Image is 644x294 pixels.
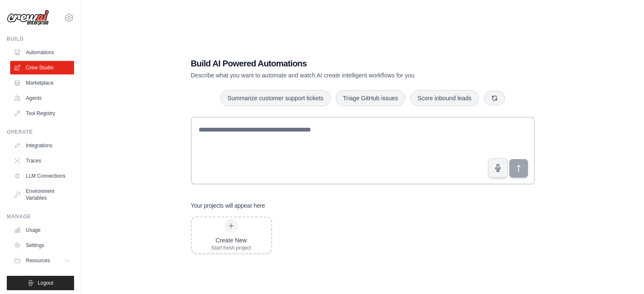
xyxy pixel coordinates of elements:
[7,129,74,135] div: Operate
[10,76,74,90] a: Marketplace
[10,46,74,59] a: Automations
[10,223,74,237] a: Usage
[191,58,475,69] h1: Build AI Powered Automations
[410,90,479,106] button: Score inbound leads
[211,236,252,245] div: Create New
[10,184,74,205] a: Environment Variables
[10,139,74,152] a: Integrations
[336,90,405,106] button: Triage GitHub issues
[191,201,265,210] h3: Your projects will appear here
[10,154,74,168] a: Traces
[7,213,74,220] div: Manage
[7,36,74,42] div: Build
[220,90,330,106] button: Summarize customer support tickets
[211,245,252,251] div: Start fresh project
[38,280,53,286] span: Logout
[10,91,74,105] a: Agents
[10,239,74,252] a: Settings
[26,257,50,264] span: Resources
[10,61,74,74] a: Crew Studio
[10,169,74,183] a: LLM Connections
[191,71,475,80] p: Describe what you want to automate and watch AI create intelligent workflows for you
[10,107,74,120] a: Tool Registry
[484,91,505,105] button: Get new suggestions
[7,276,74,290] button: Logout
[10,254,74,267] button: Resources
[488,158,508,178] button: Click to speak your automation idea
[7,10,49,26] img: Logo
